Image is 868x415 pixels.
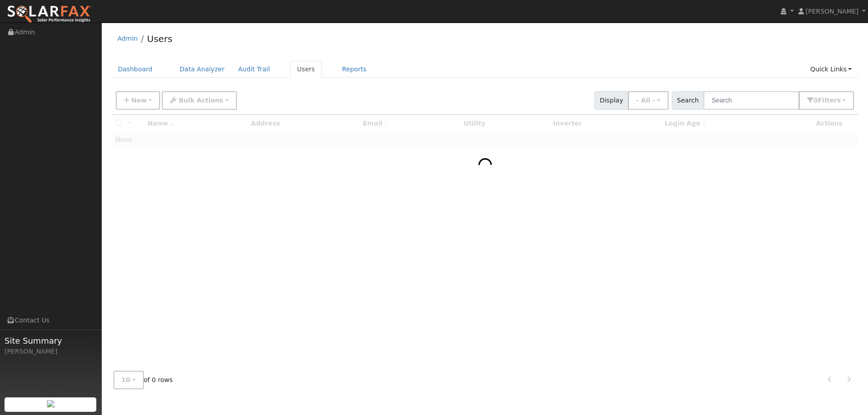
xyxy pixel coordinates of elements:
[672,91,704,110] span: Search
[179,97,223,104] span: Bulk Actions
[594,91,628,110] span: Display
[122,376,131,383] span: 10
[131,97,146,104] span: New
[806,8,859,15] span: [PERSON_NAME]
[231,61,277,78] a: Audit Trail
[837,97,840,104] span: s
[116,91,160,110] button: New
[7,5,92,24] img: SolarFax
[113,371,144,389] button: 10
[118,35,138,42] a: Admin
[290,61,322,78] a: Users
[47,400,54,407] img: retrieve
[5,335,97,347] span: Site Summary
[818,97,841,104] span: Filter
[111,61,160,78] a: Dashboard
[703,91,799,110] input: Search
[147,33,172,44] a: Users
[628,91,669,110] button: - All -
[162,91,236,110] button: Bulk Actions
[803,61,859,78] a: Quick Links
[335,61,373,78] a: Reports
[799,91,854,110] button: 0Filters
[113,371,173,389] span: of 0 rows
[5,347,97,356] div: [PERSON_NAME]
[173,61,231,78] a: Data Analyzer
